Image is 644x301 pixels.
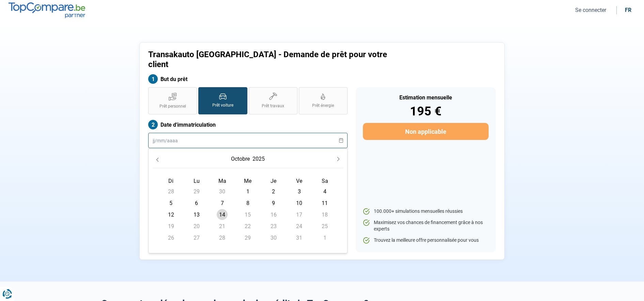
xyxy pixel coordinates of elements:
[319,221,330,232] span: 25
[158,197,184,209] td: 5
[244,178,251,184] span: Me
[261,186,286,197] td: 2
[159,104,186,109] span: Prêt personnel
[262,103,284,109] span: Prêt travaux
[148,120,348,129] label: Date d'immatriculation
[158,186,184,197] td: 28
[312,220,338,232] td: 25
[271,178,276,184] span: Je
[148,50,407,69] h1: Transakauto [GEOGRAPHIC_DATA] - Demande de prêt pour votre client
[194,178,200,184] span: Lu
[294,186,305,197] span: 3
[286,209,312,220] td: 17
[9,2,85,18] img: TopCompare.be
[166,209,177,220] span: 12
[148,74,348,84] label: But du prêt
[242,221,253,232] span: 22
[168,178,173,184] span: Di
[312,103,334,109] span: Prêt énergie
[294,221,305,232] span: 24
[235,197,261,209] td: 8
[217,221,228,232] span: 21
[286,186,312,197] td: 3
[312,186,338,197] td: 4
[319,209,330,220] span: 18
[312,232,338,243] td: 1
[268,232,279,243] span: 30
[573,6,608,14] button: Se connecter
[294,232,305,243] span: 31
[191,232,202,243] span: 27
[242,186,253,197] span: 1
[294,197,305,208] span: 10
[242,197,253,208] span: 8
[322,178,328,184] span: Sa
[242,232,253,243] span: 29
[184,197,209,209] td: 6
[210,197,235,209] td: 7
[230,153,251,165] button: Choose Month
[210,220,235,232] td: 21
[286,232,312,243] td: 31
[210,186,235,197] td: 30
[166,197,177,208] span: 5
[166,221,177,232] span: 19
[217,186,228,197] span: 30
[319,232,330,243] span: 1
[191,197,202,208] span: 6
[218,178,226,184] span: Ma
[363,219,489,233] li: Maximisez vos chances de financement grâce à nos experts
[363,95,489,100] div: Estimation mensuelle
[166,232,177,243] span: 26
[148,133,348,148] input: jj/mm/aaaa
[217,232,228,243] span: 28
[294,209,305,220] span: 17
[261,220,286,232] td: 23
[312,209,338,220] td: 18
[235,220,261,232] td: 22
[363,123,489,140] button: Non applicable
[210,209,235,220] td: 14
[235,232,261,243] td: 29
[286,197,312,209] td: 10
[184,232,209,243] td: 27
[153,154,162,164] button: Previous Month
[148,148,348,253] div: Choose Date
[251,153,266,165] button: Choose Year
[235,209,261,220] td: 15
[166,186,177,197] span: 28
[235,186,261,197] td: 1
[184,209,209,220] td: 13
[268,209,279,220] span: 16
[184,186,209,197] td: 29
[268,221,279,232] span: 23
[191,209,202,220] span: 13
[261,232,286,243] td: 30
[334,154,343,164] button: Next Month
[210,232,235,243] td: 28
[363,105,489,117] div: 195 €
[217,209,228,220] span: 14
[268,186,279,197] span: 2
[158,209,184,220] td: 12
[286,220,312,232] td: 24
[625,7,631,13] div: fr
[363,208,489,215] li: 100.000+ simulations mensuelles réussies
[191,221,202,232] span: 20
[319,186,330,197] span: 4
[191,186,202,197] span: 29
[312,197,338,209] td: 11
[158,232,184,243] td: 26
[261,209,286,220] td: 16
[319,197,330,208] span: 11
[184,220,209,232] td: 20
[296,178,302,184] span: Ve
[242,209,253,220] span: 15
[363,237,489,244] li: Trouvez la meilleure offre personnalisée pour vous
[212,102,233,108] span: Prêt voiture
[158,220,184,232] td: 19
[261,197,286,209] td: 9
[268,197,279,208] span: 9
[217,197,228,208] span: 7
